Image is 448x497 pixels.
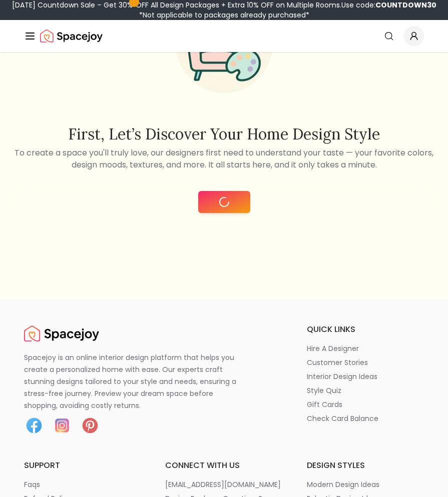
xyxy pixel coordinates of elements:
a: check card balance [307,413,424,423]
p: customer stories [307,357,368,367]
p: To create a space you'll truly love, our designers first need to understand your taste — your fav... [8,147,440,171]
img: Instagram icon [52,415,72,435]
img: Spacejoy Logo [24,323,99,343]
p: check card balance [307,413,378,423]
p: hire a designer [307,343,359,353]
h6: connect with us [165,459,282,471]
p: modern design ideas [307,479,379,489]
p: interior design ideas [307,371,377,381]
p: Spacejoy is an online interior design platform that helps you create a personalized home with eas... [24,351,248,411]
a: faqs [24,479,141,489]
a: gift cards [307,399,424,409]
h6: support [24,459,141,471]
img: Spacejoy Logo [40,26,103,46]
a: hire a designer [307,343,424,353]
p: [EMAIL_ADDRESS][DOMAIN_NAME] [165,479,281,489]
a: [EMAIL_ADDRESS][DOMAIN_NAME] [165,479,282,489]
nav: Global [24,20,424,52]
h2: First, let’s discover your home design style [8,125,440,143]
span: *Not applicable to packages already purchased* [139,10,309,20]
h6: quick links [307,323,424,335]
a: modern design ideas [307,479,424,489]
p: gift cards [307,399,342,409]
a: Spacejoy [24,323,99,343]
img: Pinterest icon [80,415,100,435]
a: Spacejoy [40,26,103,46]
a: customer stories [307,357,424,367]
a: interior design ideas [307,371,424,381]
img: Facebook icon [24,415,44,435]
p: faqs [24,479,40,489]
a: style quiz [307,385,424,395]
h6: design styles [307,459,424,471]
p: style quiz [307,385,341,395]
